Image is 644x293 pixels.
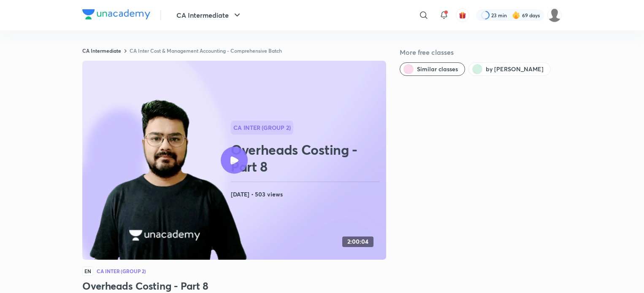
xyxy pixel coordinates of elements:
h4: [DATE] • 503 views [231,189,383,200]
h5: More free classes [400,47,562,57]
button: by Aditya Sharma [468,62,551,76]
button: avatar [456,8,469,22]
img: dhanak [547,8,562,22]
span: Similar classes [417,65,458,73]
span: EN [82,266,93,276]
button: Similar classes [400,62,465,76]
span: by Aditya Sharma [486,65,544,73]
img: streak [512,11,520,19]
h2: Overheads Costing - Part 8 [231,141,383,175]
a: CA Intermediate [82,47,121,54]
h4: CA Inter (Group 2) [97,269,146,274]
img: Company Logo [82,9,150,19]
h3: Overheads Costing - Part 8 [82,279,386,293]
h4: 2:00:04 [347,238,368,245]
a: Company Logo [82,9,150,22]
button: CA Intermediate [171,7,247,24]
img: avatar [459,11,466,19]
a: CA Inter Cost & Management Accounting - Comprehensive Batch [130,47,282,54]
